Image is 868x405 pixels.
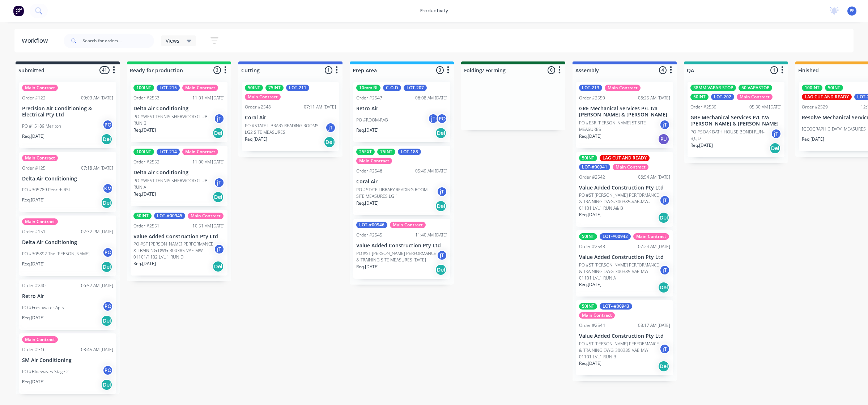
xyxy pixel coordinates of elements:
div: jT [214,244,225,255]
p: PO #WEST TENNIS SHERWOOD CLUB RUN B [133,114,214,127]
div: Main Contract [188,213,224,219]
p: Req. [DATE] [133,127,156,133]
div: Main Contract [22,336,58,343]
p: Value Added Construction Pty Ltd [579,185,670,191]
p: Delta Air Conditioning [22,239,113,246]
div: LOT-207 [404,85,427,91]
div: Order #2547 [356,95,382,101]
p: Value Added Construction Pty Ltd [356,243,447,249]
div: 25EXT [356,149,375,155]
p: Req. [DATE] [22,379,44,385]
div: 08:17 AM [DATE] [638,322,670,329]
div: 10:51 AM [DATE] [192,223,225,229]
div: Main Contract [22,85,58,91]
div: 50INTLOT-#00942Main ContractOrder #254307:24 AM [DATE]Value Added Construction Pty LtdPO #ST [PER... [576,230,673,297]
div: C-O-D [383,85,401,91]
p: Req. [DATE] [22,133,44,140]
div: Main Contract [182,149,218,155]
p: Req. [DATE] [802,136,824,142]
div: Main Contract [605,85,641,91]
div: 10mm BIC-O-DLOT-207Order #254706:08 AM [DATE]Retro AirPO #ROOM-RABjTPOReq.[DATE]Del [353,82,450,142]
p: PO #305789 Penrith RSL [22,187,71,193]
p: GRE Mechanical Services P/L t/a [PERSON_NAME] & [PERSON_NAME] [690,115,782,127]
div: 50INT [579,303,597,310]
p: PO #15189 Meriton [22,123,61,129]
div: Main Contract [613,164,648,170]
div: 08:25 AM [DATE] [638,95,670,101]
div: PO [437,113,447,124]
div: Order #240 [22,282,46,289]
div: Main ContractOrder #15102:32 PM [DATE]Delta Air ConditioningPO #305892 The [PERSON_NAME]POReq.[DA... [19,216,116,276]
div: jT [771,128,782,139]
div: jT [428,113,439,124]
p: PO #ST [PERSON_NAME] PERFORMANCE & TRAINING DWG-300385-VAE-MW-01101 LVL1 RUN A [579,262,659,281]
div: Order #316 [22,346,46,353]
p: Retro Air [22,293,113,299]
div: PO [102,365,113,376]
div: LOT-211 [286,85,309,91]
div: LOT-188 [398,149,421,155]
div: Del [101,379,112,391]
div: Order #125 [22,165,46,171]
div: 06:08 AM [DATE] [415,95,447,101]
div: 05:30 AM [DATE] [749,104,782,110]
div: 06:57 AM [DATE] [81,282,113,289]
div: Order #151 [22,229,46,235]
div: Main Contract [22,218,58,225]
div: 100INTLOT-214Main ContractOrder #255211:00 AM [DATE]Delta Air ConditioningPO #WEST TENNIS SHERWOO... [131,146,227,206]
p: Req. [DATE] [579,281,601,288]
div: PO [102,247,113,258]
div: 50INT [825,85,843,91]
div: Order #2543 [579,243,605,250]
div: Order #2551 [133,223,159,229]
div: PO [102,301,113,312]
span: Views [166,37,179,44]
p: Req. [DATE] [22,197,44,203]
div: Order #2539 [690,104,716,110]
div: Main Contract [245,94,281,100]
div: 100INT [133,149,154,155]
div: LOT--#00943 [600,303,632,310]
div: LOT-#00946 [356,222,387,228]
div: productivity [417,5,452,16]
div: 08:45 AM [DATE] [81,346,113,353]
div: jT [437,250,447,261]
div: LOT-#00946Main ContractOrder #254511:40 AM [DATE]Value Added Construction Pty LtdPO #ST [PERSON_N... [353,219,450,279]
div: 11:01 AM [DATE] [192,95,225,101]
div: Order #2552 [133,159,159,165]
p: PO #WEST TENNIS SHERWOOD CLUB RUN A [133,178,214,191]
div: jT [659,344,670,354]
div: Order #2544 [579,322,605,329]
div: LOT-202 [711,94,734,100]
div: LAG CUT AND READY [600,155,650,161]
div: jT [214,177,225,188]
div: Order #24006:57 AM [DATE]Retro AirPO #Freshwater AptsPOReq.[DATE]Del [19,280,116,330]
div: KM [102,183,113,194]
div: 25EXT75INTLOT-188Main ContractOrder #254605:49 AM [DATE]Coral AirPO #STATE LIBRARY READING ROOM S... [353,146,450,215]
p: Req. [DATE] [690,142,713,149]
div: 07:18 AM [DATE] [81,165,113,171]
p: Req. [DATE] [579,360,601,367]
div: Order #2542 [579,174,605,180]
p: Req. [DATE] [133,191,156,197]
div: 11:40 AM [DATE] [415,232,447,238]
div: Main Contract [737,94,773,100]
div: jT [325,122,336,133]
p: PO #Freshwater Apts [22,304,64,311]
div: Order #2529 [802,104,828,110]
p: PO #STATE LIBRARY READING ROOM SITE MEASURES LG-1 [356,187,437,200]
div: 100INT [133,85,154,91]
p: Req. [DATE] [356,127,379,133]
div: Order #2548 [245,104,271,110]
div: 06:54 AM [DATE] [638,174,670,180]
div: Main Contract [182,85,218,91]
div: LOT-#00941 [579,164,610,170]
div: 10mm BI [356,85,380,91]
p: PO #ST [PERSON_NAME] PERFORMANCE & TRAINING DWG-300385-VAE-MW-01101/1102 LVL 1 RUN D [133,241,214,260]
p: Delta Air Conditioning [22,176,113,182]
div: PU [658,133,669,145]
div: 38MM VAPAR STOP50 VAPASTOP50INTLOT-202Main ContractOrder #253905:30 AM [DATE]GRE Mechanical Servi... [688,82,784,157]
div: Del [212,261,224,272]
div: 38MM VAPAR STOP [690,85,736,91]
p: PO #ST [PERSON_NAME] PERFORMANCE & TRAINING SITE MEASURES [DATE] [356,250,437,263]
